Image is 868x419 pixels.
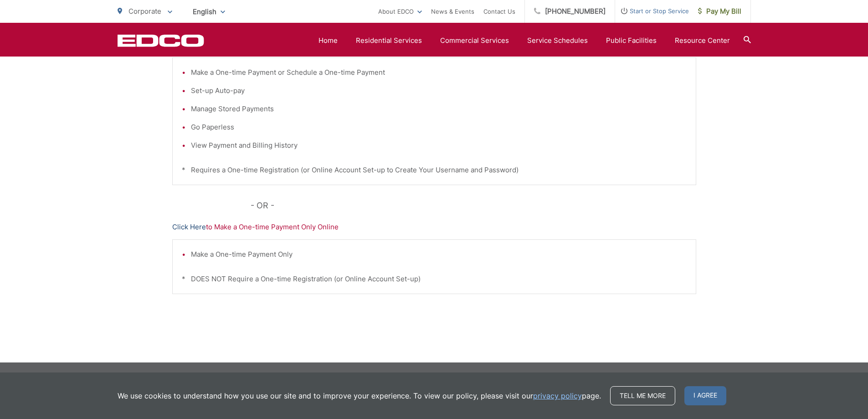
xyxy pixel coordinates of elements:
[356,35,422,46] a: Residential Services
[191,140,687,151] li: View Payment and Billing History
[191,249,687,260] li: Make a One-time Payment Only
[431,6,474,17] a: News & Events
[251,199,696,212] p: - OR -
[698,6,741,17] span: Pay My Bill
[182,165,687,176] p: * Requires a One-time Registration (or Online Account Set-up to Create Your Username and Password)
[172,222,696,233] p: to Make a One-time Payment Only Online
[610,386,675,405] a: Tell me more
[527,35,588,46] a: Service Schedules
[684,386,726,405] span: I agree
[533,390,582,401] a: privacy policy
[118,34,204,47] a: EDCD logo. Return to the homepage.
[182,274,687,285] p: * DOES NOT Require a One-time Registration (or Online Account Set-up)
[128,7,161,16] span: Corporate
[191,85,687,96] li: Set-up Auto-pay
[378,6,422,17] a: About EDCO
[118,390,601,401] p: We use cookies to understand how you use our site and to improve your experience. To view our pol...
[675,35,730,46] a: Resource Center
[191,122,687,133] li: Go Paperless
[191,67,687,78] li: Make a One-time Payment or Schedule a One-time Payment
[191,103,687,114] li: Manage Stored Payments
[172,222,206,233] a: Click Here
[483,6,515,17] a: Contact Us
[186,4,232,20] span: English
[606,35,657,46] a: Public Facilities
[440,35,509,46] a: Commercial Services
[318,35,338,46] a: Home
